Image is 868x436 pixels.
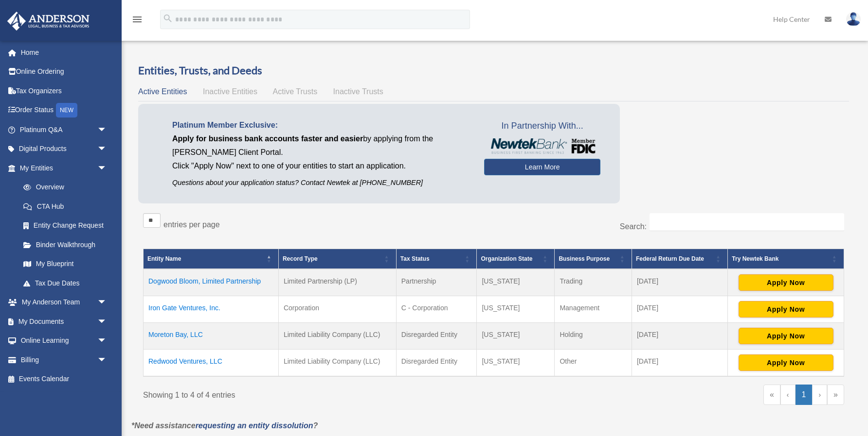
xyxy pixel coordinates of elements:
a: Entity Change Request [14,216,117,235]
th: Entity Name: Activate to invert sorting [144,249,279,269]
td: [DATE] [632,269,727,296]
th: Record Type: Activate to sort [278,249,396,269]
td: Management [555,296,632,323]
td: Holding [555,323,632,350]
span: arrow_drop_down [97,312,117,332]
th: Business Purpose: Activate to sort [555,249,632,269]
span: In Partnership With... [484,118,600,134]
th: Tax Status: Activate to sort [396,249,477,269]
td: Disregarded Entity [396,350,477,377]
i: menu [131,14,143,25]
a: Next [812,385,827,405]
label: Search: [620,222,647,231]
td: Limited Liability Company (LLC) [278,350,396,377]
a: Online Learningarrow_drop_down [7,331,122,351]
a: First [763,385,780,405]
a: Previous [780,385,796,405]
a: Tax Due Dates [14,273,117,293]
td: Dogwood Bloom, Limited Partnership [144,269,279,296]
a: Overview [14,178,112,197]
a: Home [7,43,122,62]
div: Showing 1 to 4 of 4 entries [143,385,487,402]
p: Questions about your application status? Contact Newtek at [PHONE_NUMBER] [172,177,470,189]
span: Apply for business bank accounts faster and easier [172,134,363,143]
button: Apply Now [739,328,833,344]
a: Online Ordering [7,62,122,82]
button: Apply Now [739,301,833,318]
a: menu [131,17,143,25]
button: Apply Now [739,354,833,371]
i: search [163,13,173,24]
span: Active Trusts [273,87,318,96]
span: Inactive Entities [203,87,257,96]
span: Tax Status [400,255,430,262]
em: *Need assistance ? [131,421,318,430]
p: by applying from the [PERSON_NAME] Client Portal. [172,132,470,159]
p: Click "Apply Now" next to one of your entities to start an application. [172,159,470,173]
td: Limited Partnership (LP) [278,269,396,296]
td: Redwood Ventures, LLC [144,350,279,377]
a: Learn More [484,159,600,175]
td: [US_STATE] [477,296,555,323]
td: Other [555,350,632,377]
td: [US_STATE] [477,323,555,350]
a: 1 [796,385,813,405]
td: Disregarded Entity [396,323,477,350]
span: arrow_drop_down [97,139,117,159]
a: Tax Organizers [7,81,122,101]
img: Anderson Advisors Platinum Portal [4,12,92,31]
img: User Pic [846,12,861,26]
td: Limited Liability Company (LLC) [278,323,396,350]
span: Record Type [283,255,318,262]
a: Digital Productsarrow_drop_down [7,139,122,159]
th: Organization State: Activate to sort [477,249,555,269]
td: C - Corporation [396,296,477,323]
a: Order StatusNEW [7,101,122,120]
span: Inactive Trusts [333,87,383,96]
span: Business Purpose [559,255,610,262]
td: Iron Gate Ventures, Inc. [144,296,279,323]
span: arrow_drop_down [97,293,117,313]
td: Trading [555,269,632,296]
a: requesting an entity dissolution [196,421,313,430]
td: [US_STATE] [477,269,555,296]
td: [DATE] [632,323,727,350]
p: Platinum Member Exclusive: [172,118,470,132]
td: [DATE] [632,350,727,377]
div: NEW [56,103,77,117]
a: Events Calendar [7,369,122,389]
h3: Entities, Trusts, and Deeds [138,63,849,78]
a: My Anderson Teamarrow_drop_down [7,293,122,312]
a: My Blueprint [14,254,117,274]
td: Corporation [278,296,396,323]
a: My Entitiesarrow_drop_down [7,158,117,178]
span: Organization State [481,255,532,262]
td: Moreton Bay, LLC [144,323,279,350]
th: Try Newtek Bank : Activate to sort [728,249,844,269]
a: Billingarrow_drop_down [7,350,122,369]
a: Last [827,385,844,405]
span: arrow_drop_down [97,350,117,370]
div: Try Newtek Bank [732,253,829,265]
span: Entity Name [147,255,181,262]
img: NewtekBankLogoSM.png [489,138,596,154]
span: Active Entities [138,87,187,96]
label: entries per page [163,220,220,229]
span: arrow_drop_down [97,331,117,351]
a: CTA Hub [14,197,117,216]
td: [US_STATE] [477,350,555,377]
td: [DATE] [632,296,727,323]
td: Partnership [396,269,477,296]
span: arrow_drop_down [97,120,117,140]
span: Federal Return Due Date [636,255,704,262]
th: Federal Return Due Date: Activate to sort [632,249,727,269]
a: Binder Walkthrough [14,235,117,254]
a: Platinum Q&Aarrow_drop_down [7,120,122,139]
button: Apply Now [739,274,833,291]
a: My Documentsarrow_drop_down [7,312,122,331]
span: arrow_drop_down [97,158,117,178]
